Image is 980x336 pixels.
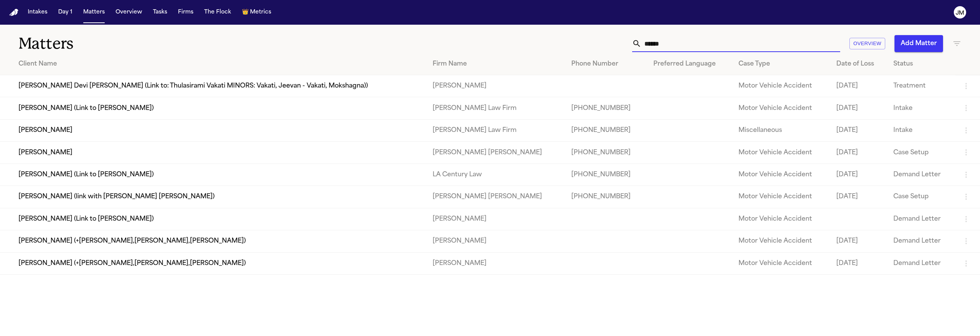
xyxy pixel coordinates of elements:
[887,142,955,164] td: Case Setup
[565,119,647,141] td: [PHONE_NUMBER]
[18,59,420,69] div: Client Name
[80,5,108,19] button: Matters
[830,75,887,97] td: [DATE]
[830,97,887,119] td: [DATE]
[732,142,830,164] td: Motor Vehicle Accident
[433,59,559,69] div: Firm Name
[836,59,881,69] div: Date of Loss
[732,186,830,208] td: Motor Vehicle Accident
[653,59,726,69] div: Preferred Language
[830,142,887,164] td: [DATE]
[565,97,647,119] td: [PHONE_NUMBER]
[887,119,955,141] td: Intake
[887,252,955,274] td: Demand Letter
[732,119,830,141] td: Miscellaneous
[887,186,955,208] td: Case Setup
[175,5,196,19] button: Firms
[732,75,830,97] td: Motor Vehicle Accident
[426,142,565,164] td: [PERSON_NAME] [PERSON_NAME]
[887,97,955,119] td: Intake
[239,5,274,19] button: crownMetrics
[426,119,565,141] td: [PERSON_NAME] Law Firm
[571,59,641,69] div: Phone Number
[830,252,887,274] td: [DATE]
[830,230,887,252] td: [DATE]
[426,75,565,97] td: [PERSON_NAME]
[426,208,565,230] td: [PERSON_NAME]
[849,38,885,50] button: Overview
[732,164,830,186] td: Motor Vehicle Accident
[9,9,18,16] a: Home
[887,230,955,252] td: Demand Letter
[426,164,565,186] td: LA Century Law
[887,75,955,97] td: Treatment
[9,9,18,16] img: Finch Logo
[201,5,234,19] button: The Flock
[55,5,76,19] button: Day 1
[112,5,145,19] button: Overview
[732,252,830,274] td: Motor Vehicle Accident
[565,142,647,164] td: [PHONE_NUMBER]
[426,186,565,208] td: [PERSON_NAME] [PERSON_NAME]
[830,119,887,141] td: [DATE]
[738,59,824,69] div: Case Type
[887,164,955,186] td: Demand Letter
[894,35,943,52] button: Add Matter
[887,208,955,230] td: Demand Letter
[426,230,565,252] td: [PERSON_NAME]
[732,208,830,230] td: Motor Vehicle Accident
[18,34,303,53] h1: Matters
[426,97,565,119] td: [PERSON_NAME] Law Firm
[426,252,565,274] td: [PERSON_NAME]
[565,186,647,208] td: [PHONE_NUMBER]
[830,186,887,208] td: [DATE]
[732,230,830,252] td: Motor Vehicle Accident
[150,5,170,19] button: Tasks
[893,59,949,69] div: Status
[25,5,50,19] button: Intakes
[732,97,830,119] td: Motor Vehicle Accident
[830,164,887,186] td: [DATE]
[565,164,647,186] td: [PHONE_NUMBER]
